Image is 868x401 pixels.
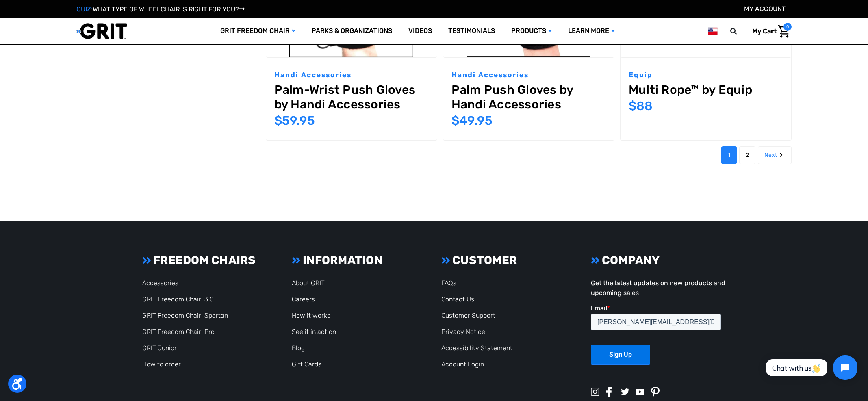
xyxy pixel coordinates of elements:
p: Equip [629,70,783,80]
a: Palm Push Gloves by Handi Accessories,$49.95 [451,82,606,112]
a: Products [503,18,560,44]
h3: CUSTOMER [441,254,576,267]
h3: FREEDOM CHAIRS [142,254,277,267]
img: pinterest [651,387,660,397]
a: Testimonials [440,18,503,44]
h3: INFORMATION [292,254,427,267]
span: $49.95 [451,113,493,128]
a: GRIT Freedom Chair [212,18,304,44]
a: Palm-Wrist Push Gloves by Handi Accessories,$59.95 [274,82,429,112]
a: How it works [292,312,330,319]
a: Blog [292,344,305,352]
a: Page 2 of 2 [739,146,755,164]
a: About GRIT [292,279,325,287]
img: youtube [636,389,644,395]
span: QUIZ: [76,5,93,13]
a: Page 1 of 2 [721,146,737,164]
a: Account Login [441,360,484,368]
span: My Cart [752,27,777,35]
a: How to order [142,360,181,368]
a: Contact Us [441,295,474,303]
a: FAQs [441,279,456,287]
iframe: Tidio Chat [757,349,864,387]
p: Handi Accessories [274,70,429,80]
a: Next [758,146,792,164]
span: $88 [629,99,653,113]
img: Cart [778,25,790,38]
a: Gift Cards [292,360,321,368]
p: Handi Accessories [451,70,606,80]
a: Accessories [142,279,178,287]
a: Multi Rope™ by Equip,$88.00 [629,82,783,97]
iframe: Form 0 [591,304,726,379]
a: Cart with 0 items [746,23,792,40]
a: GRIT Freedom Chair: 3.0 [142,295,214,303]
img: us.png [708,26,718,36]
nav: pagination [257,146,792,164]
a: GRIT Freedom Chair: Pro [142,328,215,336]
a: Customer Support [441,312,495,319]
h3: COMPANY [591,254,726,267]
img: twitter [621,388,629,395]
a: Videos [400,18,440,44]
a: Learn More [560,18,623,44]
a: Accessibility Statement [441,344,512,352]
span: 0 [783,23,792,31]
a: QUIZ:WHAT TYPE OF WHEELCHAIR IS RIGHT FOR YOU? [76,5,245,13]
a: Account [744,5,786,13]
a: Parks & Organizations [304,18,400,44]
a: GRIT Freedom Chair: Spartan [142,312,228,319]
a: See it in action [292,328,336,336]
span: $59.95 [274,113,315,128]
a: GRIT Junior [142,344,177,352]
img: instagram [591,388,599,396]
p: Get the latest updates on new products and upcoming sales [591,278,726,298]
a: Privacy Notice [441,328,485,336]
input: Search [734,23,746,40]
a: Careers [292,295,315,303]
img: facebook [606,387,612,397]
img: GRIT All-Terrain Wheelchair and Mobility Equipment [76,23,127,39]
